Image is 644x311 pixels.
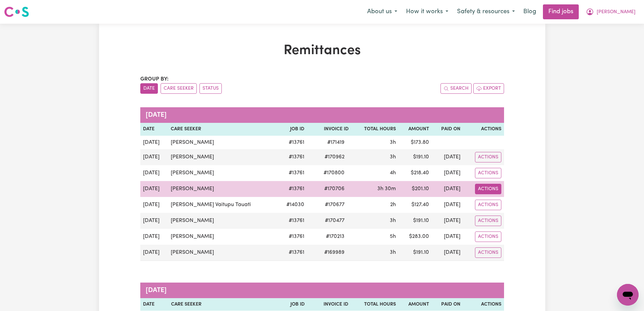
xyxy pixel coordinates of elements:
[140,123,168,136] th: Date
[432,181,463,197] td: [DATE]
[140,43,504,59] h1: Remittances
[390,250,396,255] span: 3 hours
[321,217,349,225] span: # 170477
[168,197,277,213] td: [PERSON_NAME] Vaitupu Tauati
[597,8,636,16] span: [PERSON_NAME]
[351,298,399,311] th: Total Hours
[475,247,501,258] button: Actions
[140,76,169,82] span: Group by:
[140,83,158,94] button: sort invoices by date
[140,298,168,311] th: Date
[440,83,472,94] button: Search
[320,185,349,193] span: # 170706
[168,149,277,165] td: [PERSON_NAME]
[277,165,307,181] td: # 13761
[277,229,307,245] td: # 13761
[277,245,307,261] td: # 13761
[390,234,396,239] span: 5 hours
[390,170,396,176] span: 4 hours
[140,181,168,197] td: [DATE]
[432,229,463,245] td: [DATE]
[140,149,168,165] td: [DATE]
[168,181,277,197] td: [PERSON_NAME]
[140,245,168,261] td: [DATE]
[432,165,463,181] td: [DATE]
[399,213,432,229] td: $ 191.10
[432,123,463,136] th: Paid On
[307,123,351,136] th: Invoice ID
[322,232,349,241] span: # 170213
[475,231,501,242] button: Actions
[475,200,501,210] button: Actions
[140,197,168,213] td: [DATE]
[399,123,432,136] th: Amount
[581,5,640,19] button: My Account
[277,197,307,213] td: # 14030
[199,83,222,94] button: sort invoices by paid status
[168,298,278,311] th: Care Seeker
[168,136,277,149] td: [PERSON_NAME]
[453,5,519,19] button: Safety & resources
[140,136,168,149] td: [DATE]
[390,202,396,207] span: 2 hours
[277,136,307,149] td: # 13761
[4,4,29,20] a: Careseekers logo
[399,136,432,149] td: $ 173.80
[432,197,463,213] td: [DATE]
[140,213,168,229] td: [DATE]
[319,169,349,177] span: # 170800
[399,245,432,261] td: $ 191.10
[168,165,277,181] td: [PERSON_NAME]
[161,83,197,94] button: sort invoices by care seeker
[277,149,307,165] td: # 13761
[399,229,432,245] td: $ 283.00
[463,123,504,136] th: Actions
[432,213,463,229] td: [DATE]
[377,186,396,192] span: 3 hours 30 minutes
[390,154,396,160] span: 3 hours
[320,248,349,257] span: # 169989
[277,123,307,136] th: Job ID
[617,284,639,306] iframe: Button to launch messaging window
[4,6,29,18] img: Careseekers logo
[399,197,432,213] td: $ 127.40
[140,165,168,181] td: [DATE]
[168,123,277,136] th: Care Seeker
[399,165,432,181] td: $ 218.40
[321,201,349,209] span: # 170677
[140,283,504,298] caption: [DATE]
[475,152,501,162] button: Actions
[475,216,501,226] button: Actions
[140,229,168,245] td: [DATE]
[399,181,432,197] td: $ 201.10
[432,149,463,165] td: [DATE]
[307,298,351,311] th: Invoice ID
[399,298,432,311] th: Amount
[399,149,432,165] td: $ 191.10
[543,4,579,19] a: Find jobs
[323,138,349,147] span: # 171419
[278,298,307,311] th: Job ID
[140,107,504,123] caption: [DATE]
[432,245,463,261] td: [DATE]
[168,245,277,261] td: [PERSON_NAME]
[390,218,396,223] span: 3 hours
[351,123,399,136] th: Total Hours
[320,153,349,161] span: # 170962
[463,298,504,311] th: Actions
[402,5,453,19] button: How it works
[390,140,396,145] span: 3 hours
[168,229,277,245] td: [PERSON_NAME]
[475,184,501,194] button: Actions
[168,213,277,229] td: [PERSON_NAME]
[475,168,501,178] button: Actions
[432,298,463,311] th: Paid On
[363,5,402,19] button: About us
[473,83,504,94] button: Export
[277,213,307,229] td: # 13761
[277,181,307,197] td: # 13761
[519,4,540,19] a: Blog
